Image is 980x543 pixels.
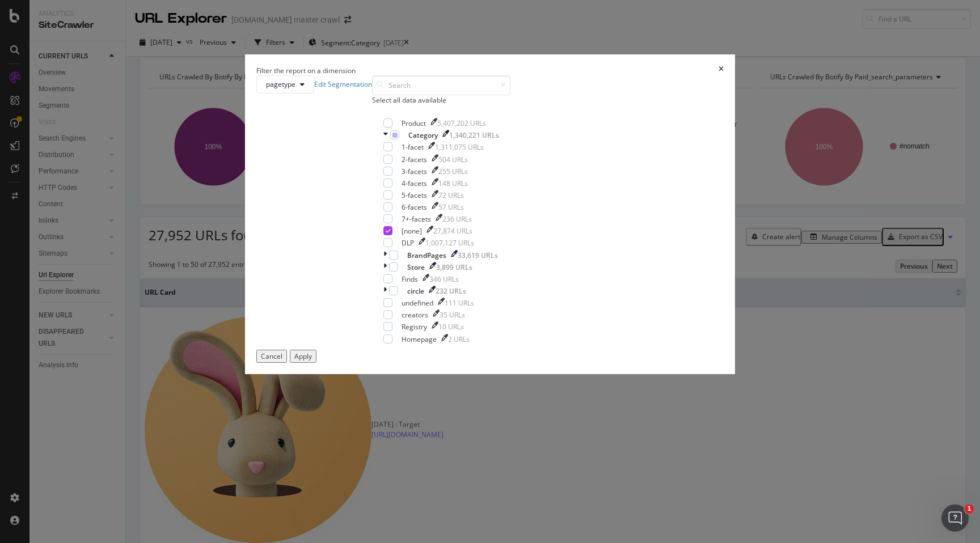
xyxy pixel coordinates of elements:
div: circle [407,286,424,296]
div: Homepage [402,334,437,344]
div: 504 URLs [438,155,468,164]
div: Cancel [261,351,282,361]
a: Edit Segmentation [314,79,372,89]
span: pagetype [266,79,295,89]
div: Registry [402,322,427,332]
div: 10 URLs [438,322,464,332]
div: 236 URLs [442,214,472,224]
button: pagetype [256,75,314,94]
button: Apply [290,350,316,363]
input: Search [372,75,510,95]
div: creators [402,310,428,320]
div: Filter the report on a dimension [256,66,356,75]
div: 6-facets [402,202,427,212]
div: 4-facets [402,179,427,188]
div: 1-facet [402,142,424,152]
div: undefined [402,298,433,308]
div: 72 URLs [438,190,464,200]
div: 27,874 URLs [433,226,472,236]
div: 57 URLs [438,202,464,212]
div: 148 URLs [438,179,468,188]
div: 1,311,075 URLs [435,142,484,152]
div: 2 URLs [448,334,470,344]
div: 2-facets [402,155,427,164]
div: Product [402,118,426,128]
div: DLP [402,238,414,248]
div: times [719,66,724,75]
div: BrandPages [407,251,446,260]
div: Finds [402,274,418,284]
div: 3-facets [402,167,427,176]
div: 3,899 URLs [436,262,472,272]
button: Cancel [256,350,287,363]
div: modal [245,54,735,374]
div: Apply [294,351,312,361]
div: 255 URLs [438,167,468,176]
div: 35 URLs [440,310,465,320]
div: Select all data available [372,95,510,105]
div: 5-facets [402,190,427,200]
div: 1,340,221 URLs [449,130,499,140]
span: 1 [965,504,974,514]
div: 346 URLs [429,274,459,284]
div: Category [408,130,438,140]
div: 232 URLs [436,286,466,296]
div: 5,407,202 URLs [437,118,486,128]
div: 7+-facets [402,214,431,224]
iframe: Intercom live chat [941,504,969,532]
div: 33,619 URLs [458,251,498,260]
div: 1,007,127 URLs [425,238,474,248]
div: 111 URLs [445,298,474,308]
div: Store [407,262,425,272]
div: [none] [402,226,422,236]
